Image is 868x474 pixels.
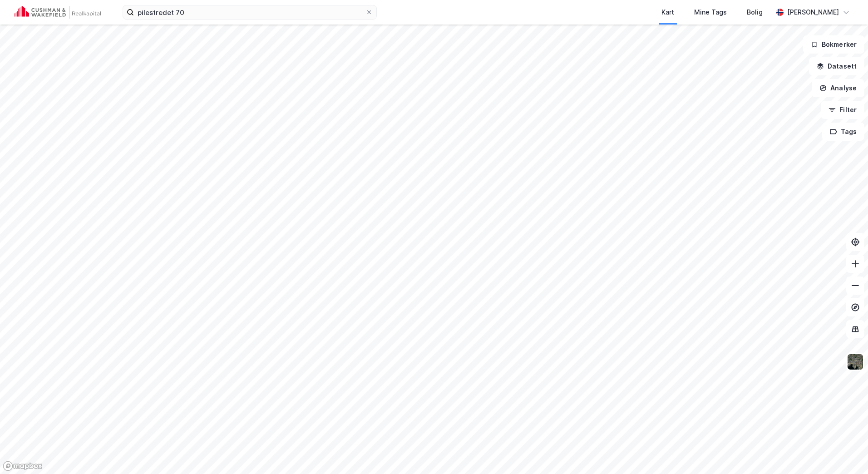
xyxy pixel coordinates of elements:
div: Kart [661,7,674,18]
input: Søk på adresse, matrikkel, gårdeiere, leietakere eller personer [134,5,365,19]
iframe: Chat Widget [823,430,868,474]
button: Bokmerker [803,35,864,54]
button: Tags [822,123,864,141]
div: Mine Tags [694,7,727,18]
button: Analyse [812,79,864,97]
button: Datasett [809,57,864,75]
img: 9k= [847,353,864,370]
a: Mapbox homepage [3,461,43,471]
div: [PERSON_NAME] [787,7,839,18]
div: Bolig [747,7,763,18]
button: Filter [821,101,864,119]
div: Kontrollprogram for chat [823,430,868,474]
img: cushman-wakefield-realkapital-logo.202ea83816669bd177139c58696a8fa1.svg [15,6,101,19]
